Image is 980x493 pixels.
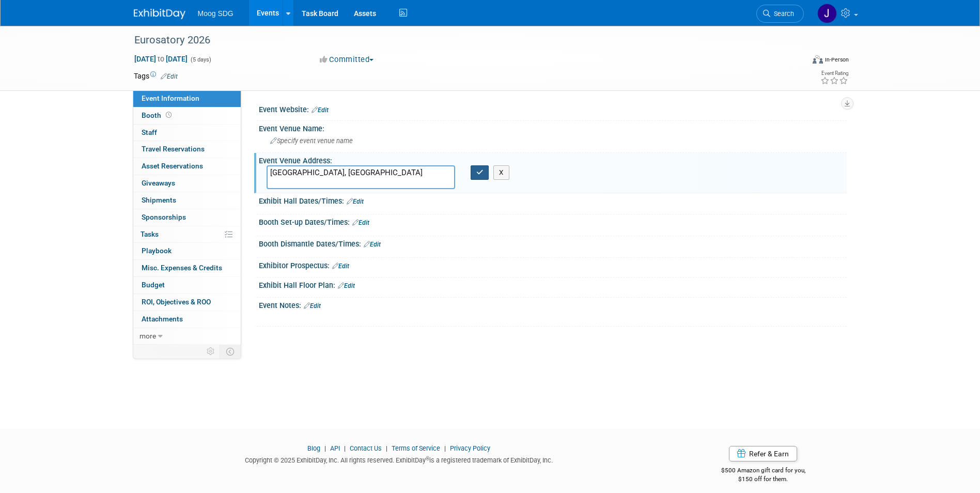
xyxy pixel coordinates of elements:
div: $150 off for them. [680,475,847,484]
a: Playbook [133,243,241,259]
span: Playbook [142,246,172,255]
span: Event Information [142,94,199,102]
a: more [133,328,241,345]
span: | [322,444,329,452]
a: Edit [304,302,321,310]
span: Giveaways [142,179,175,187]
a: Search [756,5,804,23]
span: | [442,444,448,452]
div: Event Notes: [259,298,847,311]
a: Terms of Service [392,444,440,452]
a: Shipments [133,192,241,209]
div: Copyright © 2025 ExhibitDay, Inc. All rights reserved. ExhibitDay is a registered trademark of Ex... [134,453,665,465]
a: Contact Us [350,444,382,452]
td: Tags [134,71,178,81]
td: Toggle Event Tabs [220,345,241,358]
span: ROI, Objectives & ROO [142,298,211,306]
div: Event Venue Name: [259,121,847,134]
span: Budget [142,281,165,289]
span: Staff [142,128,157,136]
a: Travel Reservations [133,141,241,158]
span: Booth not reserved yet [164,111,174,119]
button: Committed [316,54,378,65]
span: (5 days) [190,56,211,63]
span: | [383,444,390,452]
div: Exhibit Hall Floor Plan: [259,278,847,291]
a: Edit [352,219,369,226]
a: Edit [332,263,349,270]
span: Search [770,10,794,18]
span: to [156,55,166,63]
a: Budget [133,277,241,294]
img: Jaclyn Roberts [817,4,837,23]
div: Exhibitor Prospectus: [259,258,847,271]
a: Staff [133,125,241,141]
a: Privacy Policy [450,444,490,452]
a: Giveaways [133,175,241,192]
div: In-Person [825,56,849,64]
a: Event Information [133,90,241,107]
a: Edit [338,282,355,289]
div: Booth Dismantle Dates/Times: [259,236,847,250]
a: Edit [347,198,364,205]
img: Format-Inperson.png [813,55,823,64]
span: Moog SDG [198,9,234,18]
a: Sponsorships [133,209,241,226]
sup: ® [426,456,429,461]
span: | [341,444,348,452]
div: Event Venue Address: [259,153,847,166]
a: Asset Reservations [133,158,241,175]
a: Edit [364,241,381,248]
div: Event Rating [820,71,848,76]
a: Tasks [133,226,241,243]
a: Booth [133,107,241,124]
div: Event Website: [259,102,847,115]
span: Attachments [142,315,183,323]
button: X [493,165,509,180]
span: [DATE] [DATE] [134,54,188,64]
a: ROI, Objectives & ROO [133,294,241,311]
a: Misc. Expenses & Credits [133,260,241,276]
span: Booth [142,111,174,119]
div: Event Format [743,54,849,69]
a: Refer & Earn [729,446,797,461]
span: Tasks [141,230,159,238]
img: ExhibitDay [134,9,185,19]
div: Booth Set-up Dates/Times: [259,214,847,228]
span: Misc. Expenses & Credits [142,264,222,272]
a: Edit [161,73,178,80]
div: Exhibit Hall Dates/Times: [259,193,847,207]
a: Edit [312,106,329,114]
span: Sponsorships [142,213,186,221]
a: API [330,444,340,452]
div: Eurosatory 2026 [131,31,788,50]
span: Specify event venue name [270,137,353,145]
span: Asset Reservations [142,162,203,170]
div: $500 Amazon gift card for you, [680,459,847,483]
a: Attachments [133,311,241,328]
a: Blog [307,444,320,452]
td: Personalize Event Tab Strip [202,345,220,358]
span: Shipments [142,196,176,204]
span: Travel Reservations [142,145,205,153]
span: more [139,332,156,340]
